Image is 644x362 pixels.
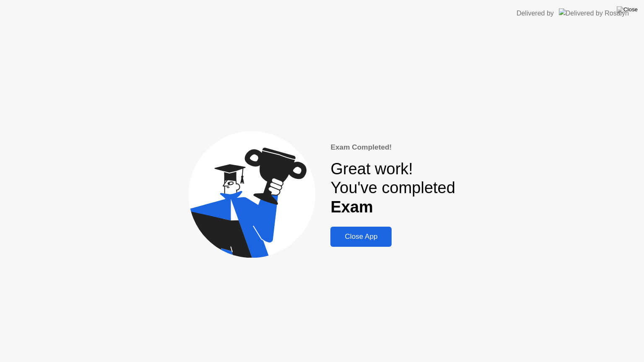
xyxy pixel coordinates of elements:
[617,6,638,13] img: Close
[333,233,389,241] div: Close App
[559,8,629,18] img: Delivered by Rosalyn
[330,142,455,153] div: Exam Completed!
[330,160,455,217] div: Great work! You've completed
[330,227,392,247] button: Close App
[517,8,554,18] div: Delivered by
[330,198,373,216] b: Exam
